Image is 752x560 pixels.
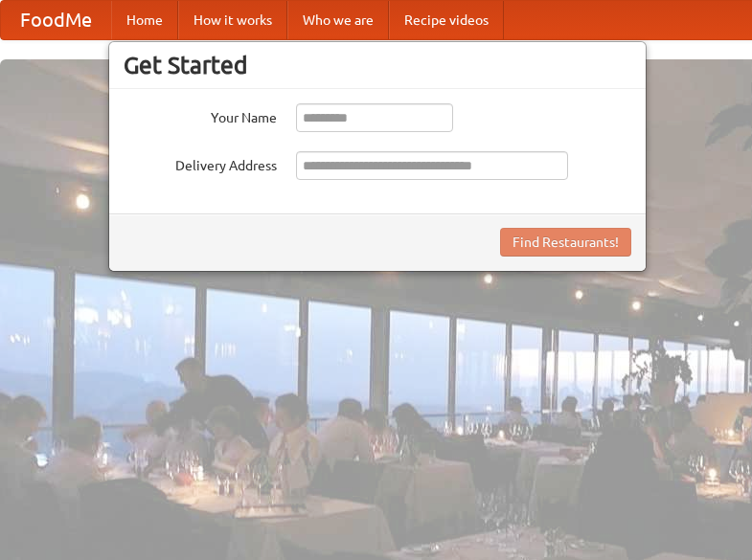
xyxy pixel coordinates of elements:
[124,151,277,175] label: Delivery Address
[389,1,504,39] a: Recipe videos
[178,1,287,39] a: How it works
[1,1,111,39] a: FoodMe
[500,228,631,257] button: Find Restaurants!
[287,1,389,39] a: Who we are
[111,1,178,39] a: Home
[124,103,277,127] label: Your Name
[124,51,631,79] h3: Get Started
